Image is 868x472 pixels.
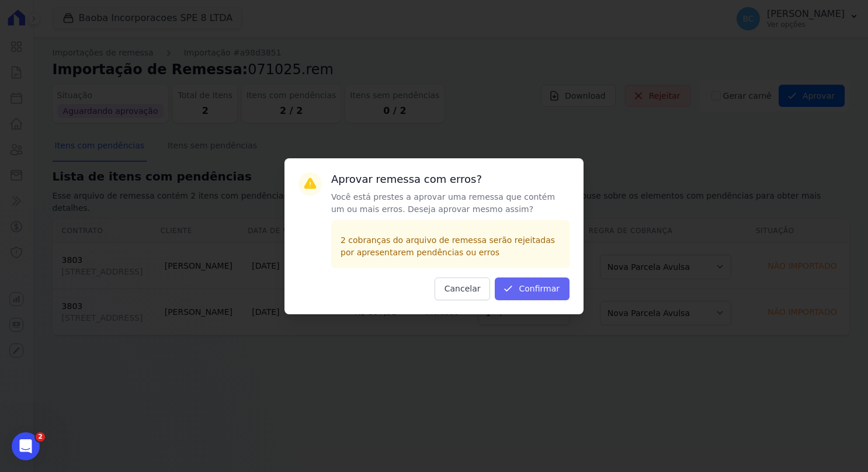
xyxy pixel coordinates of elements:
[495,277,570,300] button: Confirmar
[435,277,491,300] button: Cancelar
[331,172,570,186] h3: Aprovar remessa com erros?
[341,234,560,259] p: 2 cobranças do arquivo de remessa serão rejeitadas por apresentarem pendências ou erros
[36,432,45,442] span: 2
[331,191,570,216] p: Você está prestes a aprovar uma remessa que contém um ou mais erros. Deseja aprovar mesmo assim?
[12,432,40,460] iframe: Intercom live chat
